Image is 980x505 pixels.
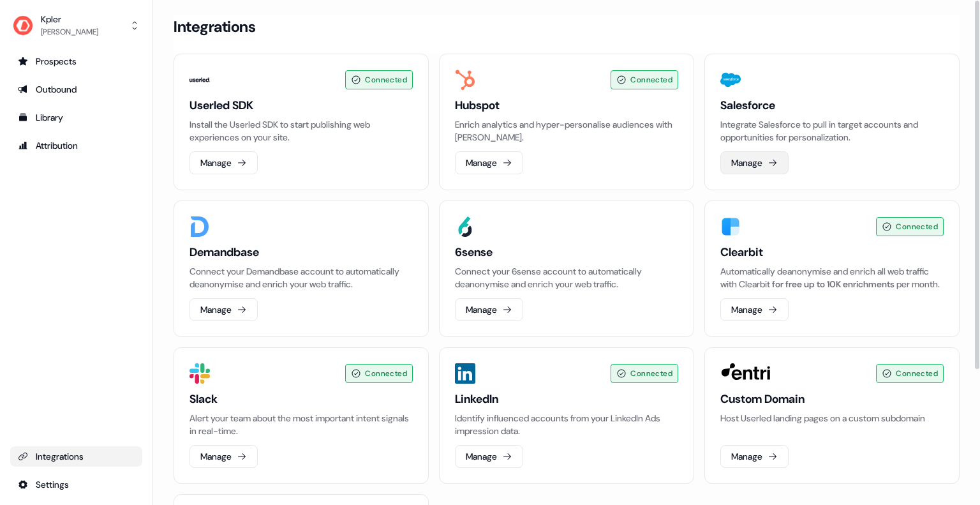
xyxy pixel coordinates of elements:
p: Integrate Salesforce to pull in target accounts and opportunities for personalization. [720,118,944,144]
a: Go to outbound experience [10,79,142,100]
button: Manage [720,151,789,174]
button: Manage [455,445,523,468]
div: Automatically deanonymise and enrich all web traffic with Clearbit per month. [720,265,944,290]
span: for free up to 10K enrichments [772,278,895,290]
button: Manage [455,151,523,174]
button: Manage [189,298,258,321]
p: Alert your team about the most important intent signals in real-time. [189,412,413,437]
div: Integrations [18,450,135,463]
div: [PERSON_NAME] [41,26,98,38]
p: Host Userled landing pages on a custom subdomain [720,412,944,425]
a: Go to prospects [10,51,142,72]
h3: Userled SDK [189,98,413,113]
a: Go to integrations [10,446,142,467]
div: Attribution [18,139,135,152]
div: Settings [18,478,135,491]
p: Enrich analytics and hyper-personalise audiences with [PERSON_NAME]. [455,118,678,144]
span: Connected [630,73,672,86]
h3: Clearbit [720,245,944,260]
button: Manage [189,151,258,174]
button: Manage [189,445,258,468]
span: Connected [365,73,407,86]
button: Manage [720,445,789,468]
h3: Hubspot [455,98,678,113]
span: Connected [896,367,938,380]
p: Connect your 6sense account to automatically deanonymise and enrich your web traffic. [455,265,678,290]
p: Install the Userled SDK to start publishing web experiences on your site. [189,118,413,144]
div: Outbound [18,83,135,96]
p: Connect your Demandbase account to automatically deanonymise and enrich your web traffic. [189,265,413,290]
h3: Custom Domain [720,391,944,407]
h3: LinkedIn [455,391,678,407]
div: Kpler [41,13,98,26]
h3: Slack [189,391,413,407]
button: Kpler[PERSON_NAME] [10,10,142,41]
h3: Salesforce [720,98,944,113]
span: Connected [365,367,407,380]
button: Manage [720,298,789,321]
a: Go to integrations [10,474,142,495]
div: Library [18,111,135,124]
div: Prospects [18,55,135,68]
a: Go to templates [10,107,142,128]
h3: Demandbase [189,245,413,260]
span: Connected [630,367,672,380]
button: Manage [455,298,523,321]
a: Go to attribution [10,135,142,156]
span: Connected [896,220,938,233]
h3: Integrations [174,17,255,36]
p: Identify influenced accounts from your LinkedIn Ads impression data. [455,412,678,437]
h3: 6sense [455,245,678,260]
